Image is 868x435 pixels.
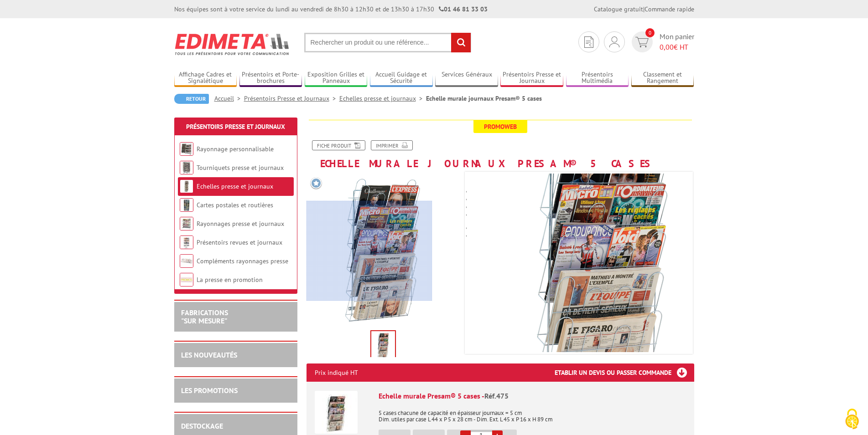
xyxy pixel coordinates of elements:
a: Catalogue gratuit [594,5,643,13]
a: Tourniquets presse et journaux [197,164,284,172]
img: Rayonnage personnalisable [180,142,193,156]
input: Rechercher un produit ou une référence... [304,33,471,52]
button: Cookies (fenêtre modale) [836,404,868,435]
a: Présentoirs Multimédia [566,71,629,86]
img: Echelles presse et journaux [180,179,193,193]
a: Echelles presse et journaux [339,94,426,102]
a: La presse en promotion [197,276,263,284]
a: Echelles presse et journaux [197,182,273,190]
img: echelles_presse_475_1.jpg [467,125,740,399]
a: Affichage Cadres et Signalétique [174,71,237,86]
a: FABRICATIONS"Sur Mesure" [181,308,228,325]
a: Accueil [214,94,244,102]
img: Compléments rayonnages presse [180,254,193,268]
img: Rayonnages presse et journaux [180,217,193,230]
a: Retour [174,94,209,104]
img: Echelle murale Presam® 5 cases [315,391,358,434]
a: Imprimer [371,140,413,150]
span: Promoweb [473,120,527,133]
a: Présentoirs revues et journaux [197,238,282,246]
span: € HT [660,42,694,52]
img: Tourniquets presse et journaux [180,161,193,174]
p: Prix indiqué HT [315,363,358,382]
a: Cartes postales et routières [197,201,273,209]
a: Compléments rayonnages presse [197,257,288,265]
a: Services Généraux [435,71,498,86]
a: Commande rapide [645,5,694,13]
a: Présentoirs et Porte-brochures [239,71,302,86]
img: Edimeta [174,27,291,61]
img: Cookies (fenêtre modale) [841,408,863,430]
li: Echelle murale journaux Presam® 5 cases [426,94,542,103]
a: Rayonnages presse et journaux [197,220,284,228]
span: Mon panier [660,31,694,52]
a: LES PROMOTIONS [181,386,238,395]
img: Présentoirs revues et journaux [180,235,193,249]
img: La presse en promotion [180,273,193,287]
a: Accueil Guidage et Sécurité [370,71,433,86]
img: devis rapide [584,36,593,48]
strong: 01 46 81 33 03 [439,5,488,13]
span: 0,00 [660,42,674,51]
a: Présentoirs Presse et Journaux [244,94,339,102]
a: Exposition Grilles et Panneaux [305,71,368,86]
a: LES NOUVEAUTÉS [181,350,237,359]
div: | [594,5,694,14]
a: Rayonnage personnalisable [197,145,274,153]
span: 0 [645,28,655,37]
div: Nos équipes sont à votre service du lundi au vendredi de 8h30 à 12h30 et de 13h30 à 17h30 [174,5,488,14]
img: devis rapide [609,36,619,47]
a: devis rapide 0 Mon panier 0,00€ HT [629,31,694,52]
img: echelles_presse_475_1.jpg [371,331,395,359]
div: Echelle murale Presam® 5 cases - [379,391,686,401]
a: DESTOCKAGE [181,421,223,430]
img: Cartes postales et routières [180,198,193,212]
h3: Etablir un devis ou passer commande [555,363,694,382]
a: Fiche produit [312,140,365,150]
input: rechercher [451,33,471,52]
a: Classement et Rangement [631,71,694,86]
span: Réf.475 [484,391,509,400]
a: Présentoirs Presse et Journaux [500,71,563,86]
img: devis rapide [635,37,649,47]
a: Présentoirs Presse et Journaux [186,123,285,131]
p: 5 cases chacune de capacité en épaisseur journaux = 5 cm Dim. utiles par case L 44 x P 5 x 28 cm ... [379,404,686,423]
